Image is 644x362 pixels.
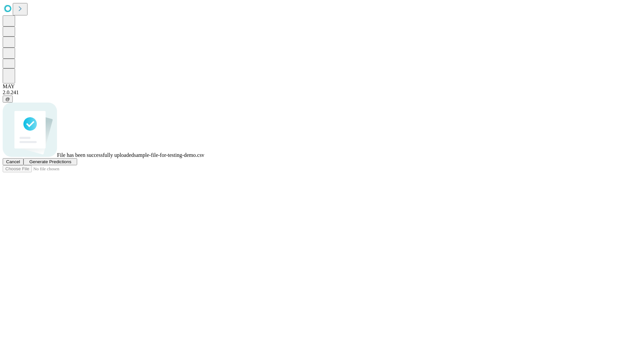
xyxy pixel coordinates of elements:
span: sample-file-for-testing-demo.csv [134,152,204,158]
button: Generate Predictions [23,158,77,165]
div: MAY [3,83,641,89]
button: Cancel [3,158,23,165]
button: @ [3,96,13,103]
span: @ [5,97,10,102]
span: Generate Predictions [29,159,71,164]
span: File has been successfully uploaded [57,152,134,158]
span: Cancel [6,159,20,164]
div: 2.0.241 [3,89,641,96]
